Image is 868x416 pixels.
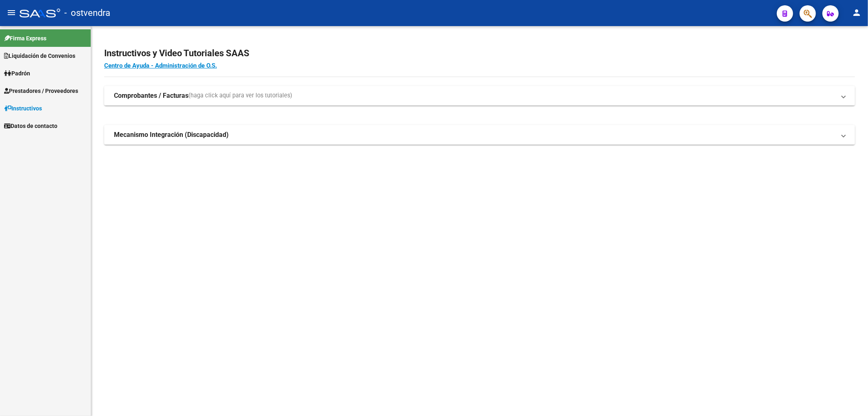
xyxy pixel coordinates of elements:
span: - ostvendra [64,4,110,22]
span: Padrón [4,69,30,78]
mat-expansion-panel-header: Mecanismo Integración (Discapacidad) [104,125,855,145]
span: Instructivos [4,104,42,113]
a: Centro de Ayuda - Administración de O.S. [104,62,217,69]
span: Firma Express [4,34,46,43]
mat-icon: menu [7,8,16,18]
mat-expansion-panel-header: Comprobantes / Facturas(haga click aquí para ver los tutoriales) [104,86,855,106]
strong: Comprobantes / Facturas [114,91,188,100]
strong: Mecanismo Integración (Discapacidad) [114,130,229,139]
mat-icon: person [852,8,861,18]
span: (haga click aquí para ver los tutoriales) [188,91,292,100]
h2: Instructivos y Video Tutoriales SAAS [104,46,855,61]
span: Liquidación de Convenios [4,51,75,60]
span: Datos de contacto [4,121,57,130]
span: Prestadores / Proveedores [4,86,78,95]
